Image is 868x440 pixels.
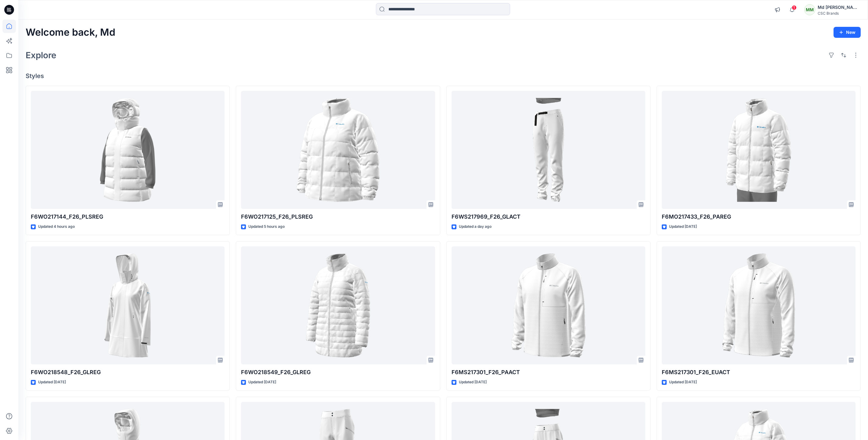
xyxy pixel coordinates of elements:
a: F6WO218548_F26_GLREG [31,246,225,365]
p: Updated [DATE] [38,379,66,385]
p: F6WO218549_F26_GLREG [241,368,435,377]
div: MM [804,4,815,15]
p: Updated 4 hours ago [38,224,75,230]
p: Updated [DATE] [669,379,697,385]
div: Md [PERSON_NAME] [818,4,860,11]
button: New [834,27,861,38]
a: F6MO217433_F26_PAREG [662,91,855,209]
div: CSC Brands [818,11,860,16]
p: F6WO217144_F26_PLSREG [31,213,225,221]
a: F6WO217125_F26_PLSREG [241,91,435,209]
a: F6WO218549_F26_GLREG [241,246,435,365]
a: F6WO217144_F26_PLSREG [31,91,225,209]
p: Updated [DATE] [669,224,697,230]
a: F6WS217969_F26_GLACT [452,91,645,209]
h2: Welcome back, Md [26,27,115,38]
p: F6WO218548_F26_GLREG [31,368,225,377]
p: Updated a day ago [459,224,492,230]
h4: Styles [26,72,861,80]
a: F6MS217301_F26_PAACT [452,246,645,365]
span: 1 [792,5,797,10]
p: F6WS217969_F26_GLACT [452,213,645,221]
p: F6MS217301_F26_EUACT [662,368,855,377]
p: F6MO217433_F26_PAREG [662,213,855,221]
a: F6MS217301_F26_EUACT [662,246,855,365]
p: Updated [DATE] [459,379,487,385]
p: F6MS217301_F26_PAACT [452,368,645,377]
h2: Explore [26,50,56,60]
p: Updated 5 hours ago [248,224,285,230]
p: F6WO217125_F26_PLSREG [241,213,435,221]
p: Updated [DATE] [248,379,276,385]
